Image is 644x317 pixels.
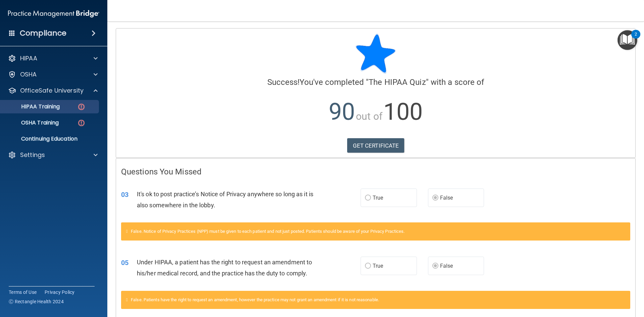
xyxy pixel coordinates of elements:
span: False. Patients have the right to request an amendment, however the practice may not grant an ame... [131,297,379,302]
span: It's ok to post practice’s Notice of Privacy anywhere so long as it is also somewhere in the lobby. [137,191,313,209]
span: 90 [329,98,355,125]
h4: Compliance [20,29,66,38]
a: Privacy Policy [45,289,75,296]
button: Open Resource Center, 2 new notifications [618,30,637,50]
span: True [373,195,383,201]
img: PMB logo [8,7,99,20]
div: 2 [635,34,637,43]
a: GET CERTIFICATE [347,138,405,153]
img: danger-circle.6113f641.png [77,103,86,111]
span: False. Notice of Privacy Practices (NPP) must be given to each patient and not just posted. Patie... [131,229,405,234]
img: danger-circle.6113f641.png [77,119,86,127]
p: HIPAA Training [4,103,60,110]
p: OSHA Training [4,119,59,126]
span: The HIPAA Quiz [369,77,426,87]
span: 05 [121,259,128,267]
a: OfficeSafe University [8,87,98,95]
a: Terms of Use [9,289,37,296]
a: Settings [8,151,98,159]
input: True [365,196,371,201]
p: HIPAA [20,54,37,62]
span: out of [356,110,382,122]
input: False [432,196,438,201]
p: OfficeSafe University [20,87,84,95]
span: 03 [121,191,128,199]
img: blue-star-rounded.9d042014.png [356,34,396,74]
p: OSHA [20,70,37,78]
span: False [440,263,453,269]
span: True [373,263,383,269]
input: False [432,264,438,269]
h4: You've completed " " with a score of [121,78,630,87]
h4: Questions You Missed [121,167,630,176]
span: 100 [383,98,423,125]
p: Continuing Education [4,136,96,142]
span: Ⓒ Rectangle Health 2024 [9,298,64,305]
input: True [365,264,371,269]
span: Under HIPAA, a patient has the right to request an amendment to his/her medical record, and the p... [137,259,312,277]
a: HIPAA [8,54,98,62]
span: Success! [267,77,300,87]
p: Settings [20,151,45,159]
iframe: Drift Widget Chat Controller [610,271,636,296]
a: OSHA [8,70,98,78]
span: False [440,195,453,201]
